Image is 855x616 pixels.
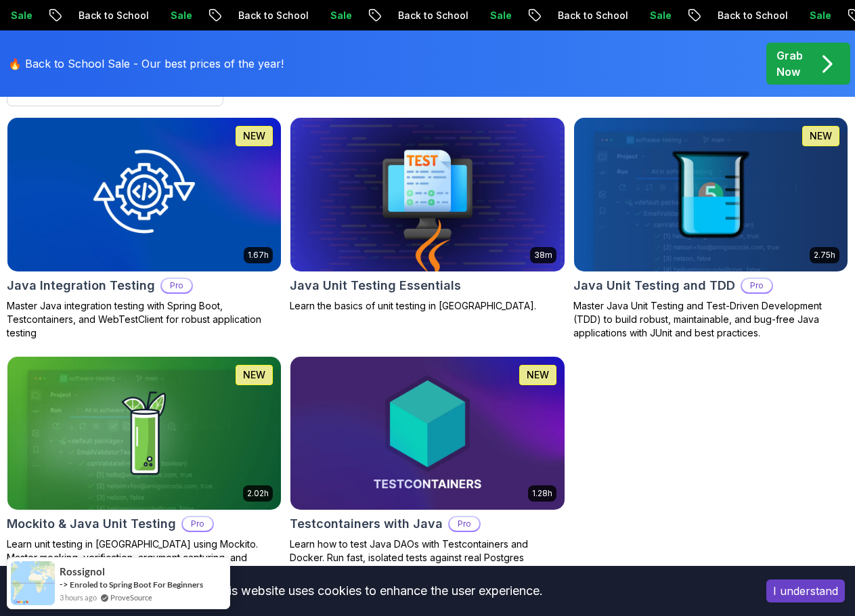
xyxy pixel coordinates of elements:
[248,250,269,261] p: 1.67h
[742,279,772,292] p: Pro
[534,250,552,261] p: 38m
[183,517,213,531] p: Pro
[639,9,682,22] p: Sale
[110,592,152,603] a: ProveSource
[766,579,845,602] button: Accept cookies
[707,9,799,22] p: Back to School
[450,517,479,531] p: Pro
[60,592,97,603] span: 3 hours ago
[7,276,155,295] h2: Java Integration Testing
[320,9,363,22] p: Sale
[247,488,269,499] p: 2.02h
[810,129,832,143] p: NEW
[60,579,68,590] span: ->
[160,9,203,22] p: Sale
[574,118,848,271] img: Java Unit Testing and TDD card
[776,47,803,80] p: Grab Now
[290,357,564,510] img: Testcontainers with Java card
[243,368,265,382] p: NEW
[573,299,848,340] p: Master Java Unit Testing and Test-Driven Development (TDD) to build robust, maintainable, and bug...
[7,117,282,340] a: Java Integration Testing card1.67hNEWJava Integration TestingProMaster Java integration testing w...
[68,9,160,22] p: Back to School
[290,118,564,271] img: Java Unit Testing Essentials card
[814,250,835,261] p: 2.75h
[290,514,443,533] h2: Testcontainers with Java
[573,276,735,295] h2: Java Unit Testing and TDD
[7,357,281,510] img: Mockito & Java Unit Testing card
[70,579,203,590] a: Enroled to Spring Boot For Beginners
[527,368,549,382] p: NEW
[532,488,552,499] p: 1.28h
[290,117,565,313] a: Java Unit Testing Essentials card38mJava Unit Testing EssentialsLearn the basics of unit testing ...
[162,279,192,292] p: Pro
[290,537,565,578] p: Learn how to test Java DAOs with Testcontainers and Docker. Run fast, isolated tests against real...
[11,561,55,605] img: provesource social proof notification image
[10,576,746,606] div: This website uses cookies to enhance the user experience.
[290,299,565,313] p: Learn the basics of unit testing in [GEOGRAPHIC_DATA].
[573,117,848,340] a: Java Unit Testing and TDD card2.75hNEWJava Unit Testing and TDDProMaster Java Unit Testing and Te...
[8,56,284,72] p: 🔥 Back to School Sale - Our best prices of the year!
[799,9,842,22] p: Sale
[60,566,105,577] span: Rossignol
[7,299,282,340] p: Master Java integration testing with Spring Boot, Testcontainers, and WebTestClient for robust ap...
[290,356,565,579] a: Testcontainers with Java card1.28hNEWTestcontainers with JavaProLearn how to test Java DAOs with ...
[290,276,461,295] h2: Java Unit Testing Essentials
[227,9,320,22] p: Back to School
[7,514,176,533] h2: Mockito & Java Unit Testing
[7,356,282,579] a: Mockito & Java Unit Testing card2.02hNEWMockito & Java Unit TestingProLearn unit testing in [GEOG...
[1,114,288,275] img: Java Integration Testing card
[7,537,282,578] p: Learn unit testing in [GEOGRAPHIC_DATA] using Mockito. Master mocking, verification, argument cap...
[479,9,523,22] p: Sale
[547,9,639,22] p: Back to School
[243,129,265,143] p: NEW
[387,9,479,22] p: Back to School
